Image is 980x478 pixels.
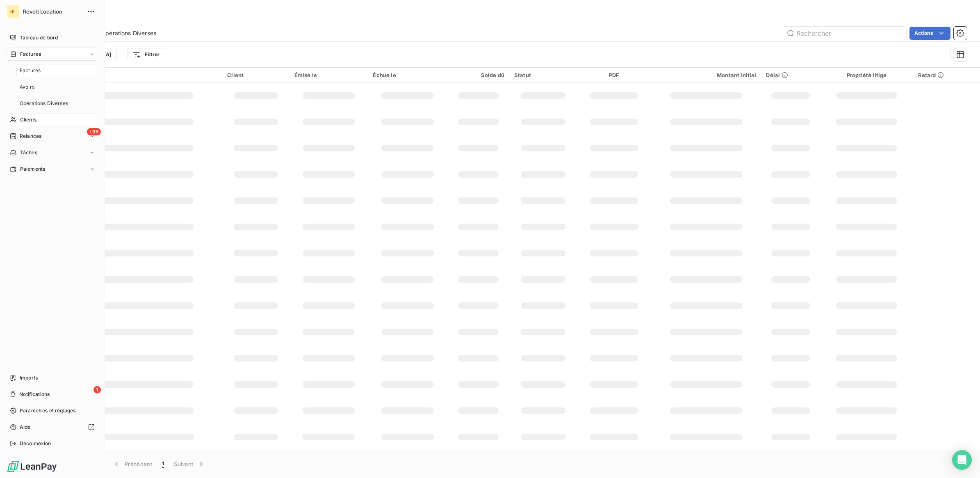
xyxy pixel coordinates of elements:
span: Paramètres et réglages [20,407,75,414]
div: Montant initial [656,72,756,78]
span: Imports [20,374,38,382]
span: Tableau de bord [20,34,58,41]
div: Échue le [373,72,442,78]
div: PDF [582,72,646,78]
span: Factures [20,50,41,58]
div: Statut [514,72,572,78]
button: Actions [909,27,950,40]
span: 1 [162,460,164,468]
span: Opérations Diverses [20,100,68,107]
span: Revolt Location [23,8,82,15]
div: RL [7,5,20,18]
span: Opérations Diverses [101,29,156,37]
div: Solde dû [452,72,504,78]
img: Logo LeanPay [7,460,57,473]
span: Relances [20,133,41,140]
span: Clients [20,116,36,124]
span: Avoirs [20,83,34,91]
input: Rechercher [783,27,906,40]
div: Client [227,72,284,78]
span: Aide [20,423,31,431]
div: Retard [918,72,975,78]
span: Tâches [20,149,37,156]
button: Suivant [169,455,210,473]
div: Émise le [294,72,363,78]
span: Notifications [19,391,50,398]
span: Paiements [20,165,45,173]
span: +99 [87,128,101,135]
span: 1 [93,386,101,393]
button: Précédent [107,455,157,473]
div: Délai [766,72,815,78]
button: 1 [157,455,169,473]
a: Aide [7,421,98,434]
span: Déconnexion [20,440,51,447]
span: Factures [20,67,41,74]
div: Open Intercom Messenger [952,450,972,470]
button: Filtrer [127,48,165,61]
div: Propriété litige [825,72,908,78]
